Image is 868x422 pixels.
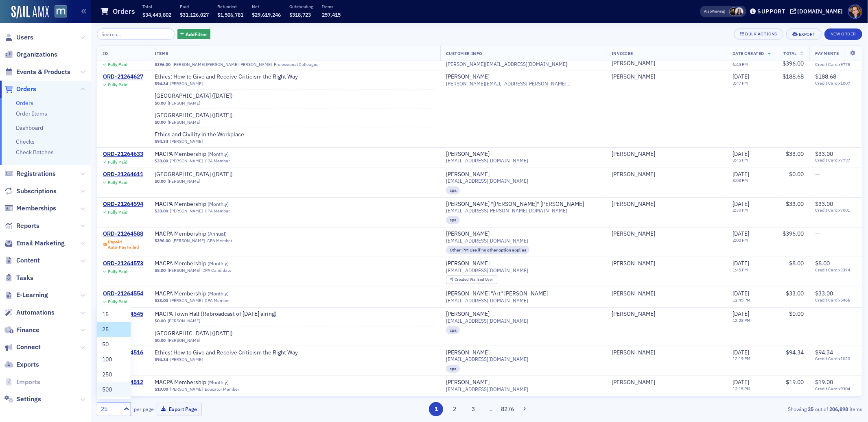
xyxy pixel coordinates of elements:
div: [PERSON_NAME] [446,379,490,386]
a: [PERSON_NAME] "Art" [PERSON_NAME] [446,290,548,297]
a: [PERSON_NAME] [612,230,655,238]
div: Fully Paid [108,82,127,87]
div: Other-PM Use if no other option applies [446,246,530,254]
span: Art Yonowitz [612,290,721,297]
a: [PERSON_NAME] [446,260,490,267]
span: [EMAIL_ADDRESS][DOMAIN_NAME] [446,238,528,244]
a: [GEOGRAPHIC_DATA] ([DATE]) [155,330,257,337]
div: Unpaid [108,239,139,250]
span: Viewing [704,9,725,14]
time: 3:47 PM [732,80,748,86]
span: Credit Card x1007 [815,81,856,86]
span: MACPA Membership [155,379,257,386]
span: $8.00 [789,260,804,267]
p: Items [322,4,341,9]
a: Dashboard [16,124,43,131]
span: $0.00 [155,179,166,184]
span: Content [16,256,40,265]
span: 250 [102,370,112,379]
span: Reports [16,221,39,230]
span: Credit Card x1020 [815,356,856,361]
button: 3 [466,402,480,416]
a: [PERSON_NAME] [173,238,205,243]
p: Refunded [217,4,243,9]
span: Profile [848,4,862,19]
p: Total [142,4,171,9]
div: CPA Member [205,298,230,303]
div: ORD-21264588 [103,230,143,238]
span: Total [784,50,797,56]
p: Outstanding [289,4,313,9]
a: MACPA Membership (Monthly) [155,290,257,297]
div: [PERSON_NAME] [612,349,655,356]
input: Search… [97,28,175,40]
a: Subscriptions [4,187,57,196]
a: ORD-21264627 [103,73,143,81]
span: 50 [102,340,109,349]
span: ( Monthly ) [208,201,229,207]
button: 8276 [500,402,514,416]
span: [DATE] [732,349,749,356]
a: [PERSON_NAME] [446,151,490,158]
a: E-Learning [4,291,48,300]
div: cpa [446,326,460,334]
span: $0.00 [155,318,166,324]
div: [PERSON_NAME] [446,310,490,318]
a: [PERSON_NAME] [446,73,490,81]
span: Michael Friedman [612,151,721,158]
div: Also [704,9,712,14]
div: CPA Member [205,158,230,164]
p: Paid [180,4,209,9]
a: [PERSON_NAME] [612,260,655,267]
span: ( Monthly ) [208,379,229,385]
a: [PERSON_NAME] [168,120,200,125]
a: [PERSON_NAME] [170,158,203,164]
button: [DOMAIN_NAME] [790,9,846,14]
a: Memberships [4,204,56,213]
span: Settings [16,395,41,404]
span: Events & Products [16,68,70,77]
time: 12:19 PM [732,356,750,361]
label: per page [134,405,154,413]
span: $33.00 [815,290,833,297]
span: MACPA Membership [155,290,257,297]
div: Fully Paid [108,210,127,215]
span: [EMAIL_ADDRESS][DOMAIN_NAME] [446,297,528,304]
span: MACPA Membership [155,230,257,238]
a: Ethics: How to Give and Receive Criticism the Right Way [155,349,298,356]
time: 3:03 PM [732,177,748,183]
a: Ethics: How to Give and Receive Criticism the Right Way [155,73,298,81]
span: ( Annual ) [208,230,227,237]
span: $396.00 [155,238,171,243]
span: Email Marketing [16,239,65,248]
a: ORD-21264611 [103,171,143,178]
div: Support [757,8,785,15]
time: 12:28 PM [732,317,750,323]
span: — [815,230,820,237]
span: Exports [16,360,39,369]
a: Registrations [4,169,56,178]
a: [PERSON_NAME] [612,151,655,158]
a: [PERSON_NAME] [PERSON_NAME] [PERSON_NAME] [173,62,272,67]
span: [DATE] [732,260,749,267]
a: Automations [4,308,55,317]
a: Finance [4,326,39,335]
div: Fully Paid [108,62,127,67]
button: AddFilter [177,29,211,39]
span: 15 [102,310,109,319]
p: Net [252,4,281,9]
a: MACPA Membership (Monthly) [155,379,257,386]
div: Fully Paid [108,180,127,185]
span: $0.00 [155,101,166,106]
a: [GEOGRAPHIC_DATA] ([DATE]) [155,112,257,119]
div: ORD-21264633 [103,151,143,158]
div: [PERSON_NAME] [446,230,490,238]
span: [PERSON_NAME][EMAIL_ADDRESS][PERSON_NAME][DOMAIN_NAME] [446,81,600,87]
span: $94.34 [155,139,168,144]
span: — [815,310,820,317]
div: cpa [446,186,460,195]
a: Check Batches [16,149,54,156]
span: [DATE] [732,171,749,178]
span: Credit Card x3374 [815,267,856,273]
